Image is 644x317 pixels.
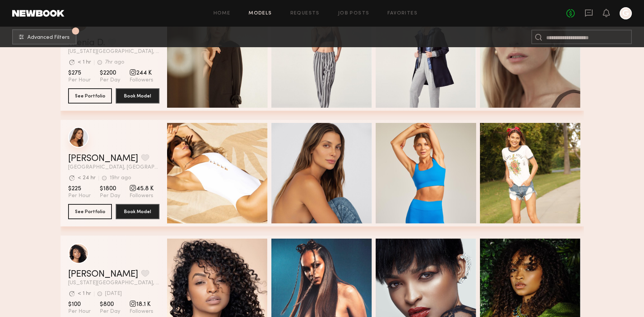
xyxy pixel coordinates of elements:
button: 1Advanced Filters [12,29,77,45]
span: Followers [129,77,153,84]
div: < 1 hr [78,291,91,296]
span: Followers [129,308,153,315]
a: [PERSON_NAME] [68,154,138,163]
span: Per Hour [68,77,91,84]
span: 45.8 K [129,185,154,193]
span: Per Day [100,308,120,315]
span: $100 [68,301,91,308]
span: Per Day [100,77,120,84]
a: Favorites [387,11,418,16]
span: [US_STATE][GEOGRAPHIC_DATA], [GEOGRAPHIC_DATA] [68,280,159,286]
span: 1 [75,29,77,33]
div: 7hr ago [105,60,124,65]
span: Followers [129,193,154,199]
a: Job Posts [338,11,370,16]
a: Models [249,11,272,16]
a: G [620,7,632,19]
span: $1800 [100,185,120,193]
span: $275 [68,69,91,77]
span: [GEOGRAPHIC_DATA], [GEOGRAPHIC_DATA] [68,165,159,170]
button: Book Model [116,88,159,104]
span: Per Day [100,193,120,199]
a: [PERSON_NAME] [68,270,138,279]
div: 19hr ago [110,175,131,181]
div: < 1 hr [78,60,91,65]
span: Advanced Filters [27,35,70,40]
button: See Portfolio [68,88,112,104]
div: < 24 hr [78,175,96,181]
span: $225 [68,185,91,193]
span: $800 [100,301,120,308]
a: Home [214,11,231,16]
span: 244 K [129,69,153,77]
div: [DATE] [105,291,122,296]
span: Per Hour [68,308,91,315]
span: $2200 [100,69,120,77]
a: Requests [290,11,320,16]
span: 18.1 K [129,301,153,308]
span: Per Hour [68,193,91,199]
button: See Portfolio [68,204,112,219]
button: Book Model [116,204,159,219]
span: [US_STATE][GEOGRAPHIC_DATA], [GEOGRAPHIC_DATA] [68,49,159,54]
